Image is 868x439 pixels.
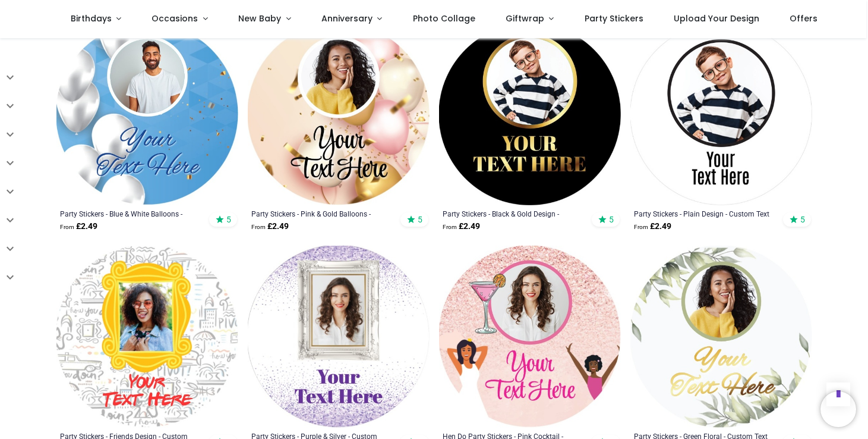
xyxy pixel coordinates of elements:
img: Personalised Party Stickers - Black & Gold Design - Custom Text - 1 Photo [439,23,621,205]
img: Personalised Party Stickers - Plain Design - Custom Text - 1 Photo [630,23,812,205]
img: Personalised Party Stickers - Pink & Gold Balloons - Custom Text - 1 Photo [248,23,430,205]
strong: £ 2.49 [634,221,671,233]
span: Occasions [151,12,198,24]
img: Personalised Party Stickers - Green Floral - Custom Text - 1 Photo [630,246,812,428]
strong: £ 2.49 [251,221,289,233]
a: Party Stickers - Black & Gold Design - Custom Text [443,209,582,218]
strong: £ 2.49 [60,221,97,233]
span: From [251,224,266,230]
span: 5 [418,214,422,225]
a: Party Stickers - Plain Design - Custom Text [634,209,774,218]
span: From [60,224,74,230]
span: Offers [790,12,818,24]
iframe: Brevo live chat [820,391,856,427]
span: Giftwrap [506,12,544,24]
span: Party Stickers [585,12,643,24]
span: Upload Your Design [674,12,759,24]
img: Personalised Hen Do Party Stickers - Pink Cocktail - Custom Text - 1 Photo Upload [439,246,621,428]
a: Party Stickers - Pink & Gold Balloons - Custom Text [251,209,391,218]
strong: £ 2.49 [443,221,480,233]
span: From [634,224,648,230]
img: Personalised Party Stickers - Purple & Silver - Custom Text - 1 Photo Upload [248,246,430,428]
span: Birthdays [71,12,112,24]
img: Personalised Party Stickers - Friends Design - Custom Text - 1 Photo [56,246,238,428]
span: Anniversary [321,12,373,24]
span: 5 [226,214,231,225]
span: New Baby [238,12,281,24]
span: From [443,224,457,230]
img: Personalised Party Stickers - Blue & White Balloons - Custom Text - 1 Photo [56,23,238,205]
span: 5 [800,214,805,225]
a: Party Stickers - Blue & White Balloons - Custom Text [60,209,200,218]
span: 5 [609,214,614,225]
span: Photo Collage [413,12,475,24]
